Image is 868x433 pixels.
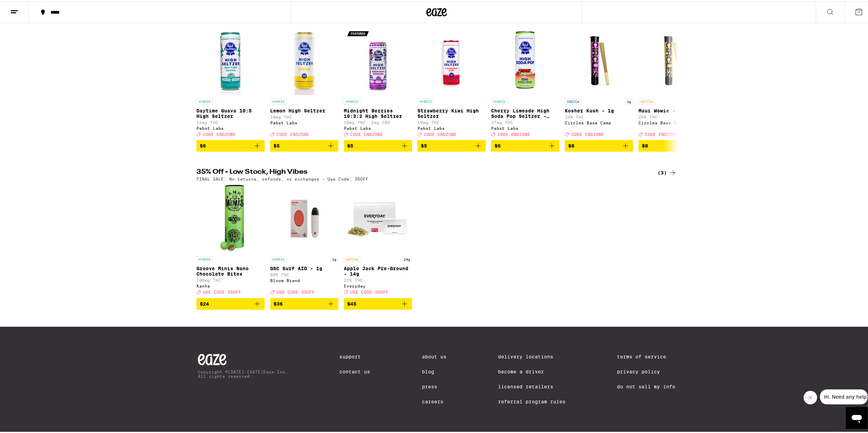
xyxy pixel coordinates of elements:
span: USE CODE 35OFF [203,289,241,293]
button: Add to bag [270,297,338,308]
p: 27mg THC [491,119,559,123]
span: $45 [347,300,356,305]
p: Lemon High Seltzer [270,107,338,112]
a: Open page for Strawberry Kiwi High Seltzer from Pabst Labs [417,26,486,139]
a: Open page for Groove Minis Nano Chocolate Bites from Kanha [196,183,265,296]
img: Pabst Labs - Lemon High Seltzer [270,26,338,94]
span: Hi. Need any help? [4,5,49,10]
a: Open page for Midnight Berries 10:3:2 High Seltzer from Pabst Labs [344,26,412,139]
a: Referral Program Rules [498,398,565,403]
p: 10mg THC: 2mg CBD [344,119,412,123]
span: CODE ENDZONE [571,131,604,135]
span: $6 [495,142,501,147]
button: Add to bag [270,139,338,150]
p: HYBRID [417,97,434,103]
a: Become a Driver [498,368,565,373]
div: Circles Base Camp [638,119,707,124]
p: Strawberry Kiwi High Seltzer [417,107,486,118]
a: Open page for Daytime Guava 10:5 High Seltzer from Pabst Labs [196,26,265,139]
p: HYBRID [196,97,213,103]
a: Blog [422,368,446,373]
p: 14g [402,255,412,261]
p: 25% THC [638,113,707,118]
a: Do Not Sell My Info [617,383,675,388]
span: $24 [200,300,209,305]
p: HYBRID [196,255,213,261]
a: Contact Us [339,368,370,373]
p: Apple Jack Pre-Ground - 14g [344,264,412,275]
span: USE CODE 35OFF [350,289,388,293]
a: Open page for Apple Jack Pre-Ground - 14g from Everyday [344,183,412,296]
div: Pabst Labs [417,125,486,129]
a: Open page for Maui Wowie - 1g from Circles Base Camp [638,26,707,139]
a: Open page for Kosher Kush - 1g from Circles Base Camp [565,26,633,139]
button: Add to bag [196,139,265,150]
p: Cherry Limeade High Soda Pop Seltzer - 25mg [491,107,559,118]
div: Pabst Labs [491,125,559,129]
span: CODE ENDZONE [424,131,457,135]
button: Add to bag [638,139,707,150]
span: CODE ENDZONE [498,131,530,135]
p: SATIVA [344,255,360,261]
a: Delivery Locations [498,353,565,358]
p: SATIVA [638,97,655,103]
p: Kosher Kush - 1g [565,107,633,112]
button: Add to bag [417,139,486,150]
p: 15mg THC [196,119,265,123]
span: $6 [200,142,206,147]
img: Circles Base Camp - Kosher Kush - 1g [565,26,633,94]
p: Midnight Berries 10:3:2 High Seltzer [344,107,412,118]
p: 24% THC [565,113,633,118]
span: USE CODE 35OFF [277,289,315,293]
p: HYBRID [270,255,286,261]
p: Copyright © [DATE]-[DATE] Eaze Inc. All rights reserved. [198,368,288,377]
p: HYBRID [344,97,360,103]
a: Open page for GSC Surf AIO - 1g from Bloom Brand [270,183,338,296]
iframe: Close message [804,389,817,403]
a: Press [422,383,446,388]
div: Pabst Labs [344,125,412,129]
h2: 35% Off - Low Stock, High Vibes [196,167,643,175]
span: $5 [347,142,353,147]
span: $5 [421,142,427,147]
div: Pabst Labs [196,125,265,129]
p: 80% THC [270,271,338,276]
a: Careers [422,398,446,403]
span: $8 [568,142,574,147]
span: $5 [274,142,280,147]
a: (3) [658,167,677,175]
a: Licensed Retailers [498,383,565,388]
p: FINAL SALE: No returns, refunds, or exchanges - Use Code: 35OFF [196,175,368,180]
div: Everyday [344,282,412,287]
img: Pabst Labs - Midnight Berries 10:3:2 High Seltzer [344,26,412,94]
button: Add to bag [491,139,559,150]
span: CODE ENDZONE [645,131,678,135]
p: 100mg THC [196,277,265,281]
p: 1g [330,255,338,261]
p: HYBRID [491,97,507,103]
p: 10mg THC [270,113,338,118]
div: Bloom Brand [270,277,338,281]
div: Circles Base Camp [565,119,633,124]
p: 1g [625,97,633,103]
div: Kanha [196,282,265,287]
p: Groove Minis Nano Chocolate Bites [196,264,265,275]
a: Open page for Lemon High Seltzer from Pabst Labs [270,26,338,139]
p: 21% THC [344,277,412,281]
img: Pabst Labs - Strawberry Kiwi High Seltzer [417,26,486,94]
a: Support [339,353,370,358]
p: INDICA [565,97,581,103]
p: Maui Wowie - 1g [638,107,707,112]
button: Add to bag [196,297,265,308]
img: Pabst Labs - Cherry Limeade High Soda Pop Seltzer - 25mg [491,26,559,94]
iframe: Message from company [820,388,868,403]
img: Everyday - Apple Jack Pre-Ground - 14g [344,183,412,251]
a: Terms of Service [617,353,675,358]
span: CODE ENDZONE [203,131,236,135]
button: Add to bag [344,139,412,150]
p: Daytime Guava 10:5 High Seltzer [196,107,265,118]
img: Bloom Brand - GSC Surf AIO - 1g [270,183,338,251]
span: $8 [642,142,648,147]
button: Add to bag [344,297,412,308]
